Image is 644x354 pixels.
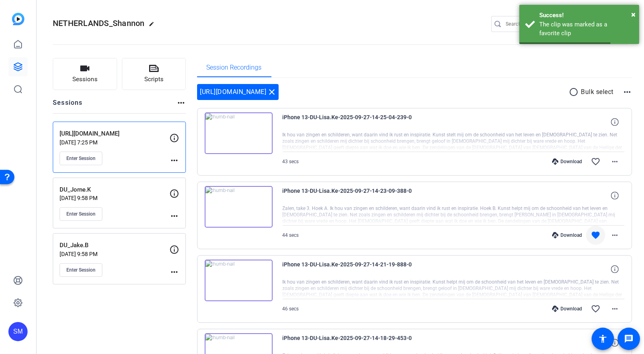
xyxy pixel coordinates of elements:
button: Scripts [122,58,186,90]
span: × [631,10,636,19]
mat-icon: message [624,334,634,344]
button: Close [631,8,636,20]
span: Session Recordings [207,64,262,71]
mat-icon: more_horiz [610,157,620,166]
img: thumb-nail [205,260,273,301]
p: Bulk select [581,87,614,97]
div: Success! [539,11,633,20]
p: DU_Jake.B [60,241,169,250]
mat-icon: more_horiz [169,267,179,277]
img: thumb-nail [205,112,273,154]
mat-icon: more_horiz [176,98,186,108]
mat-icon: favorite_border [591,157,600,166]
mat-icon: edit [149,21,158,31]
div: Download [548,306,586,312]
span: Enter Session [66,267,96,273]
button: Enter Session [60,152,102,165]
input: Search [506,19,578,29]
mat-icon: favorite [591,230,600,240]
img: thumb-nail [205,186,273,228]
span: iPhone 13-DU-Lisa.Ke-2025-09-27-14-21-19-888-0 [283,260,431,279]
div: Download [548,158,586,165]
mat-icon: radio_button_unchecked [569,87,581,97]
span: Sessions [72,75,98,84]
div: [URL][DOMAIN_NAME] [197,84,279,100]
span: iPhone 13-DU-Lisa.Ke-2025-09-27-14-23-09-388-0 [283,186,431,205]
span: NETHERLANDS_Shannon [53,18,145,28]
mat-icon: more_horiz [610,304,620,314]
div: The clip was marked as a favorite clip [539,20,633,38]
mat-icon: more_horiz [610,230,620,240]
mat-icon: more_horiz [622,87,632,97]
div: SM [8,322,28,341]
button: Sessions [53,58,117,90]
button: Enter Session [60,263,102,277]
span: Enter Session [66,155,96,162]
mat-icon: more_horiz [169,156,179,165]
span: 43 secs [283,159,299,164]
p: [DATE] 9:58 PM [60,195,169,201]
p: [DATE] 9:58 PM [60,251,169,257]
div: Download [548,232,586,238]
mat-icon: close [267,87,277,97]
span: iPhone 13-DU-Lisa.Ke-2025-09-27-14-25-04-239-0 [283,112,431,132]
span: 46 secs [283,306,299,312]
p: DU_Jorne.K [60,185,169,194]
span: 44 secs [283,232,299,238]
h2: Sessions [53,98,83,113]
img: blue-gradient.svg [12,13,24,25]
mat-icon: more_horiz [169,211,179,221]
mat-icon: accessibility [598,334,608,344]
span: Scripts [144,75,163,84]
p: [URL][DOMAIN_NAME] [60,129,169,138]
button: Enter Session [60,207,102,221]
span: iPhone 13-DU-Lisa.Ke-2025-09-27-14-18-29-453-0 [283,333,431,352]
p: [DATE] 7:25 PM [60,139,169,146]
span: Enter Session [66,211,96,217]
mat-icon: favorite_border [591,304,600,314]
